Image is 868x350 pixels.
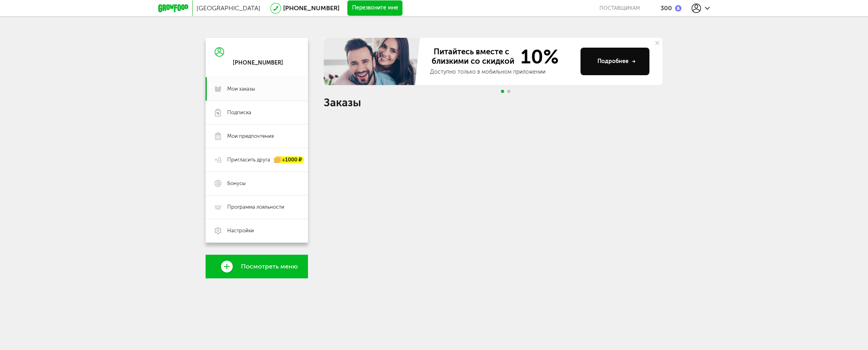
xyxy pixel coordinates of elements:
a: [PHONE_NUMBER] [283,4,339,12]
span: Программа лояльности [227,204,284,211]
a: Посмотреть меню [206,255,308,278]
div: Доступно только в мобильном приложении [430,68,574,76]
span: Пригласить друга [227,156,270,163]
span: Бонусы [227,180,246,187]
button: Перезвоните мне [347,0,402,16]
div: 300 [660,4,672,12]
span: Питайтесь вместе с близкими со скидкой [430,47,516,67]
a: Бонусы [206,172,308,195]
img: family-banner.579af9d.jpg [324,38,422,85]
div: [PHONE_NUMBER] [233,59,283,67]
span: Посмотреть меню [241,263,298,270]
a: Мои заказы [206,77,308,101]
a: Подписка [206,101,308,124]
a: Пригласить друга +1000 ₽ [206,148,308,172]
button: Подробнее [581,48,649,75]
h1: Заказы [324,98,662,108]
span: Мои заказы [227,85,255,93]
img: bonus_b.cdccf46.png [675,5,681,11]
span: Go to slide 1 [501,90,504,93]
span: Мои предпочтения [227,133,274,140]
span: Go to slide 2 [507,90,510,93]
span: Подписка [227,109,251,116]
a: Настройки [206,219,308,243]
a: Мои предпочтения [206,124,308,148]
a: Программа лояльности [206,195,308,219]
span: [GEOGRAPHIC_DATA] [197,4,260,12]
div: Подробнее [597,57,636,65]
div: +1000 ₽ [274,157,304,163]
span: 10% [516,47,559,67]
span: Настройки [227,227,254,234]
